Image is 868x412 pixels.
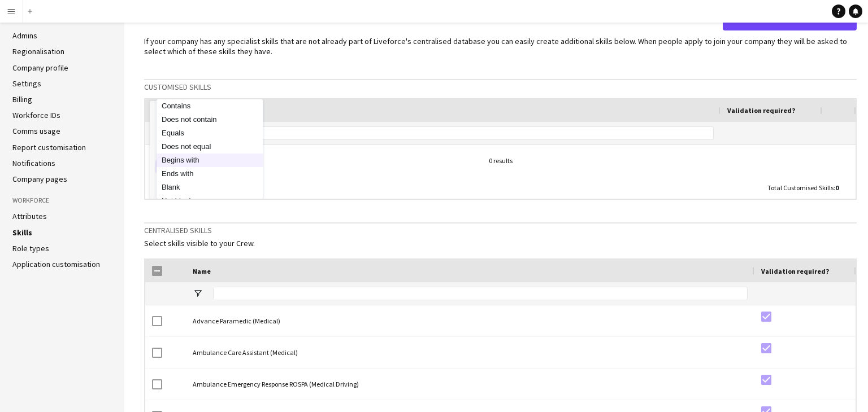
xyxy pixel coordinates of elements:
div: Ambulance Care Assistant (Medical) [186,337,754,368]
span: Does not contain [162,115,217,124]
div: 0 results [489,156,513,165]
span: Ends with [162,169,193,178]
span: Validation required? [727,106,795,115]
span: Name [193,267,211,275]
a: Role types [12,243,49,253]
h3: Workforce [12,195,112,205]
button: Open Filter Menu [193,288,203,299]
div: Column Filter [150,101,251,199]
div: Advance Paramedic (Medical) [186,305,754,336]
input: checked [761,343,771,353]
a: Comms usage [12,126,60,136]
p: If your company has any specialist skills that are not already part of Liveforce's centralised da... [144,36,857,56]
span: Begins with [162,156,199,164]
a: Report customisation [12,142,86,152]
h3: Customised skills [144,82,857,92]
div: Ambulance Emergency Response ROSPA (Medical Driving) [186,369,754,400]
h3: Centralised skills [144,225,857,235]
a: Billing [12,94,32,104]
a: Regionalisation [12,46,64,56]
a: Attributes [12,211,47,221]
input: checked [761,312,771,322]
span: Contains [162,102,190,110]
span: Equals [162,129,184,137]
span: Not blank [162,196,193,205]
a: Company profile [12,63,68,73]
input: checked [761,375,771,385]
span: 0 [835,183,839,192]
input: Name Filter Input [172,126,714,140]
span: Validation required? [761,267,829,275]
a: Application customisation [12,259,100,269]
div: : [767,177,839,199]
p: Select skills visible to your Crew. [144,238,857,248]
a: Workforce IDs [12,110,60,120]
span: Blank [162,183,180,191]
a: Skills [12,227,32,238]
div: Select Field [157,99,263,199]
span: Total Customised Skills [767,183,834,192]
a: Company pages [12,174,67,184]
a: Notifications [12,158,55,168]
input: Name Filter Input [213,287,748,300]
span: Does not equal [162,142,211,151]
a: Admins [12,30,37,41]
a: Settings [12,78,41,89]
